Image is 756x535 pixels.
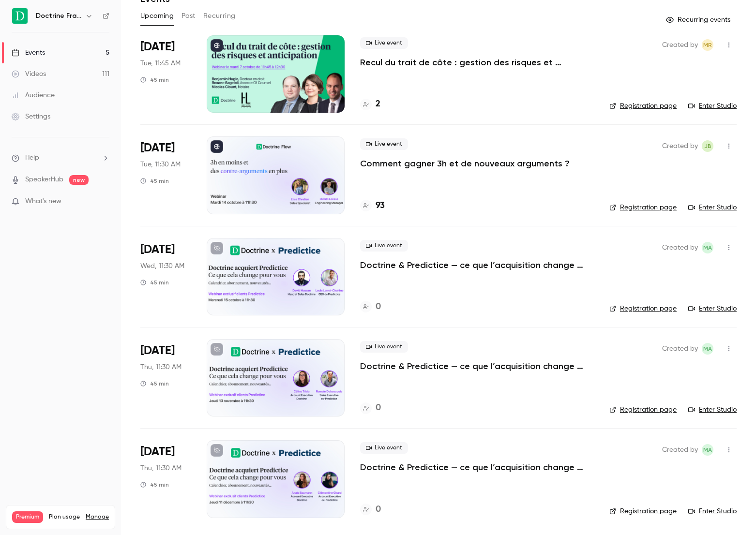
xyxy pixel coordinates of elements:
[376,401,381,415] h4: 0
[140,343,175,358] span: [DATE]
[25,175,63,185] a: SpeakerHub
[609,304,677,313] a: Registration page
[662,12,737,28] button: Recurring events
[360,158,570,169] a: Comment gagner 3h et de nouveaux arguments ?
[25,153,39,163] span: Help
[140,39,175,55] span: [DATE]
[360,240,408,252] span: Live event
[140,238,191,315] div: Oct 15 Wed, 11:30 AM (Europe/Paris)
[140,444,175,460] span: [DATE]
[360,98,380,111] a: 2
[360,401,381,415] a: 0
[360,442,408,454] span: Live event
[140,76,169,84] div: 45 min
[140,279,169,286] div: 45 min
[360,341,408,353] span: Live event
[360,199,385,212] a: 93
[662,39,698,51] span: Created by
[140,160,181,169] span: Tue, 11:30 AM
[360,503,381,516] a: 0
[376,199,385,212] h4: 93
[376,503,381,516] h4: 0
[12,69,46,79] div: Videos
[140,242,175,257] span: [DATE]
[12,112,50,121] div: Settings
[703,39,712,51] span: MR
[98,197,109,206] iframe: Noticeable Trigger
[360,37,408,49] span: Live event
[702,140,713,152] span: Justine Burel
[662,140,698,152] span: Created by
[140,380,169,387] div: 45 min
[69,175,89,185] span: new
[140,35,191,113] div: Oct 7 Tue, 11:45 AM (Europe/Paris)
[36,11,81,21] h6: Doctrine France
[140,177,169,185] div: 45 min
[609,203,677,212] a: Registration page
[140,59,181,68] span: Tue, 11:45 AM
[140,339,191,416] div: Nov 13 Thu, 11:30 AM (Europe/Paris)
[12,90,55,100] div: Audience
[140,136,191,214] div: Oct 14 Tue, 11:30 AM (Europe/Paris)
[140,463,181,473] span: Thu, 11:30 AM
[662,343,698,355] span: Created by
[360,300,381,313] a: 0
[662,444,698,456] span: Created by
[86,513,109,521] a: Manage
[140,8,174,24] button: Upcoming
[688,405,737,415] a: Enter Studio
[360,57,594,68] a: Recul du trait de côte : gestion des risques et anticipation
[12,8,28,24] img: Doctrine France
[609,506,677,516] a: Registration page
[688,304,737,313] a: Enter Studio
[376,300,381,313] h4: 0
[703,444,712,456] span: MA
[688,203,737,212] a: Enter Studio
[376,98,380,111] h4: 2
[140,481,169,489] div: 45 min
[688,101,737,111] a: Enter Studio
[360,461,594,473] a: Doctrine & Predictice — ce que l’acquisition change pour vous - Session 3
[12,48,45,58] div: Events
[181,8,196,24] button: Past
[609,405,677,415] a: Registration page
[702,343,713,355] span: Marie Agard
[203,8,236,24] button: Recurring
[140,440,191,518] div: Dec 11 Thu, 11:30 AM (Europe/Paris)
[140,140,175,156] span: [DATE]
[12,153,109,163] li: help-dropdown-opener
[360,360,594,372] a: Doctrine & Predictice — ce que l’acquisition change pour vous - Session 2
[360,138,408,150] span: Live event
[360,259,594,271] a: Doctrine & Predictice — ce que l’acquisition change pour vous - Session 1
[704,140,711,152] span: JB
[49,513,80,521] span: Plan usage
[12,511,43,523] span: Premium
[25,196,61,207] span: What's new
[140,362,181,372] span: Thu, 11:30 AM
[140,261,184,271] span: Wed, 11:30 AM
[702,242,713,253] span: Marie Agard
[688,506,737,516] a: Enter Studio
[609,101,677,111] a: Registration page
[702,39,713,51] span: Marguerite Rubin de Cervens
[702,444,713,456] span: Marie Agard
[703,242,712,253] span: MA
[662,242,698,253] span: Created by
[703,343,712,355] span: MA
